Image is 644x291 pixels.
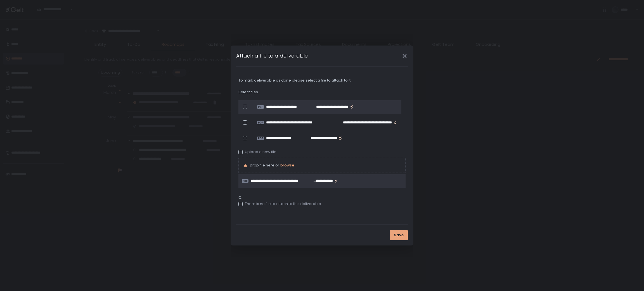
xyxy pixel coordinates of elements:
span: browse [280,163,294,168]
button: Save [390,230,408,240]
button: browse [280,163,294,168]
span: Save [394,233,404,238]
p: Drop file here or [250,163,294,168]
span: Or [238,195,406,200]
div: Select files [238,90,406,95]
h1: Attach a file to a deliverable [236,52,308,59]
div: Close [396,53,413,59]
div: To mark deliverable as done please select a file to attach to it [238,78,406,83]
